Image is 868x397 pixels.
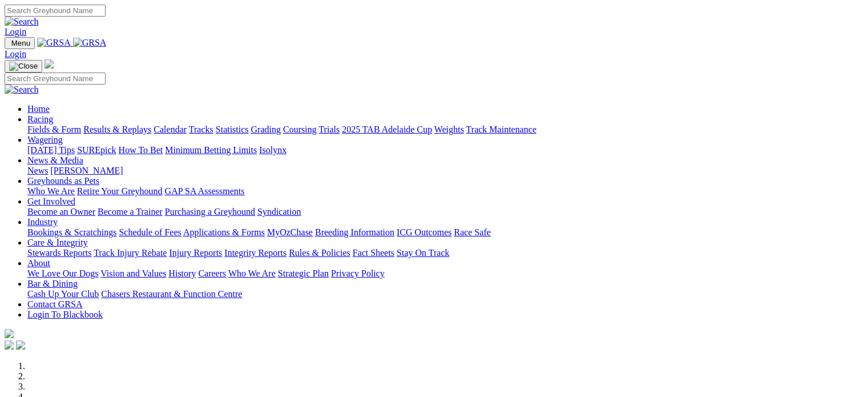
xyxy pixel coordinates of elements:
a: Rules & Policies [289,248,350,258]
a: SUREpick [77,145,116,155]
a: Trials [318,125,340,134]
a: Race Safe [454,227,490,237]
a: Careers [198,268,226,278]
button: Toggle navigation [5,60,42,73]
a: Injury Reports [169,248,222,258]
a: Fields & Form [27,125,81,134]
div: Greyhounds as Pets [27,186,863,197]
a: Statistics [216,125,249,134]
a: Stay On Track [397,248,449,258]
a: Industry [27,217,58,227]
img: Search [5,85,39,95]
div: Wagering [27,145,863,155]
a: Bookings & Scratchings [27,227,116,237]
div: Bar & Dining [27,289,863,299]
a: About [27,258,50,268]
img: Search [5,17,39,27]
a: Retire Your Greyhound [77,186,163,196]
a: Fact Sheets [353,248,394,258]
a: Who We Are [27,186,75,196]
a: Become an Owner [27,207,95,216]
a: [DATE] Tips [27,145,75,155]
div: Care & Integrity [27,248,863,258]
input: Search [5,73,106,85]
div: News & Media [27,166,863,176]
a: Tracks [189,125,213,134]
a: ICG Outcomes [397,227,451,237]
a: Stewards Reports [27,248,91,258]
a: We Love Our Dogs [27,268,98,278]
a: Racing [27,114,53,124]
a: Who We Are [228,268,276,278]
a: Grading [251,125,281,134]
div: Get Involved [27,207,863,217]
a: Login [5,49,26,59]
a: History [168,268,196,278]
a: Login To Blackbook [27,310,103,319]
a: Applications & Forms [183,227,265,237]
img: GRSA [37,38,71,48]
a: Weights [434,125,464,134]
div: Industry [27,227,863,238]
a: Calendar [154,125,187,134]
a: Integrity Reports [224,248,286,258]
a: Contact GRSA [27,299,82,309]
a: [PERSON_NAME] [50,166,123,175]
a: Cash Up Your Club [27,289,99,299]
a: Become a Trainer [98,207,163,216]
a: Login [5,27,26,37]
a: Wagering [27,135,63,145]
a: Care & Integrity [27,238,88,247]
a: Chasers Restaurant & Function Centre [101,289,242,299]
a: 2025 TAB Adelaide Cup [342,125,432,134]
a: Vision and Values [100,268,166,278]
a: Purchasing a Greyhound [165,207,255,216]
a: Home [27,104,50,114]
a: Track Injury Rebate [94,248,167,258]
a: News & Media [27,155,83,165]
img: logo-grsa-white.png [5,329,14,338]
a: Isolynx [259,145,286,155]
input: Search [5,5,106,17]
a: Schedule of Fees [119,227,181,237]
a: Bar & Dining [27,279,78,288]
div: Racing [27,125,863,135]
a: GAP SA Assessments [165,186,245,196]
a: News [27,166,48,175]
img: logo-grsa-white.png [45,59,54,69]
div: About [27,268,863,279]
a: Breeding Information [315,227,394,237]
a: Greyhounds as Pets [27,176,99,186]
a: Privacy Policy [331,268,385,278]
button: Toggle navigation [5,37,35,49]
img: GRSA [73,38,107,48]
span: Menu [11,39,30,47]
a: Coursing [283,125,317,134]
a: Minimum Betting Limits [165,145,257,155]
a: MyOzChase [267,227,313,237]
img: twitter.svg [16,340,25,350]
img: facebook.svg [5,340,14,350]
img: Close [9,62,38,71]
a: Syndication [257,207,301,216]
a: Strategic Plan [278,268,329,278]
a: Track Maintenance [466,125,536,134]
a: Get Involved [27,197,75,206]
a: How To Bet [119,145,163,155]
a: Results & Replays [83,125,151,134]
